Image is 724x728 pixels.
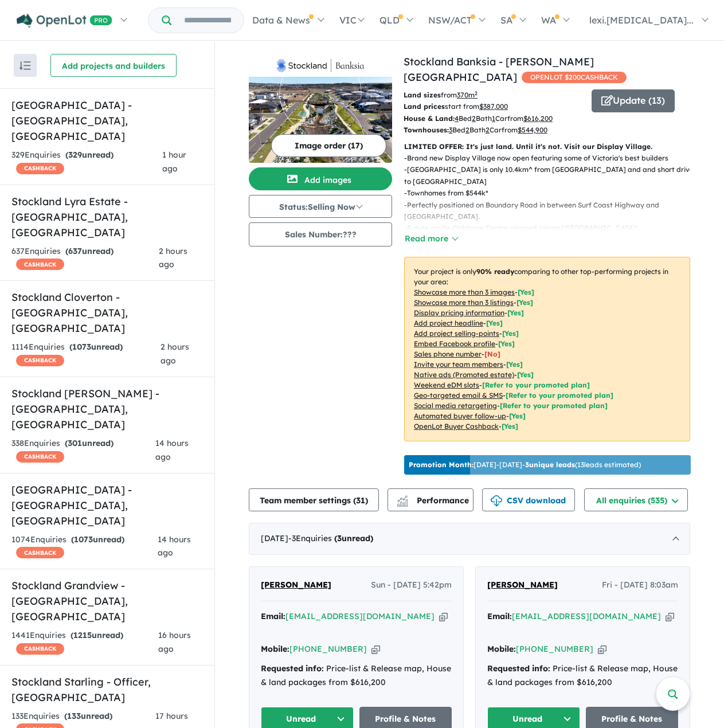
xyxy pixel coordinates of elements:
span: [Yes] [502,422,518,430]
a: [EMAIL_ADDRESS][DOMAIN_NAME] [512,611,661,621]
p: - [GEOGRAPHIC_DATA] is only 10.4km^ from [GEOGRAPHIC_DATA] and and short drive to [GEOGRAPHIC_DATA] [404,164,699,187]
span: [Refer to your promoted plan] [482,381,590,389]
span: CASHBACK [16,355,64,366]
span: 637 [68,246,82,256]
span: 16 hours ago [158,630,191,654]
strong: ( unread) [71,534,124,545]
a: [PHONE_NUMBER] [516,644,593,654]
div: 329 Enquir ies [11,148,162,176]
div: Price-list & Release map, House & land packages from $616,200 [261,662,452,690]
p: - Future onsite Childcare Centre planned (along [GEOGRAPHIC_DATA]) [404,222,699,234]
h5: Stockland [PERSON_NAME] - [GEOGRAPHIC_DATA] , [GEOGRAPHIC_DATA] [11,386,203,432]
u: 3 [449,126,452,134]
b: 90 % ready [476,267,514,276]
span: [ Yes ] [498,339,515,348]
span: CASHBACK [16,643,64,655]
button: Image order (17) [271,134,386,157]
img: Stockland Banksia - Armstrong Creek Logo [253,58,388,72]
span: [ Yes ] [506,360,523,369]
p: - Brand new Display Village now open featuring some of Victoria's best builders [404,152,699,164]
p: from [404,89,583,101]
u: Display pricing information [414,308,504,317]
img: line-chart.svg [397,495,408,502]
span: [ Yes ] [486,319,503,327]
p: - Townhomes from $544k* [404,187,699,199]
p: LIMITED OFFER: It's just land. Until it's not. Visit our Display Village. [404,141,690,152]
h5: Stockland Grandview - [GEOGRAPHIC_DATA] , [GEOGRAPHIC_DATA] [11,578,203,624]
p: Bed Bath Car from [404,113,583,124]
u: 1 [492,114,495,123]
b: Townhouses: [404,126,449,134]
a: Stockland Banksia - [PERSON_NAME][GEOGRAPHIC_DATA] [404,55,594,84]
b: Land prices [404,102,445,111]
span: [ Yes ] [516,298,533,307]
span: - 3 Enquir ies [288,533,373,543]
span: CASHBACK [16,259,64,270]
span: CASHBACK [16,451,64,463]
span: [Refer to your promoted plan] [506,391,613,400]
u: $ 544,900 [518,126,547,134]
u: 2 [465,126,469,134]
button: Copy [439,610,448,623]
div: [DATE] [249,523,690,555]
u: 370 m [457,91,478,99]
span: 1073 [74,534,93,545]
span: [ Yes ] [507,308,524,317]
a: Stockland Banksia - Armstrong Creek LogoStockland Banksia - Armstrong Creek [249,54,392,163]
u: $ 387,000 [479,102,508,111]
strong: ( unread) [334,533,373,543]
span: Fri - [DATE] 8:03am [602,578,678,592]
div: 1441 Enquir ies [11,629,158,656]
span: [Refer to your promoted plan] [500,401,608,410]
strong: Requested info: [487,663,550,674]
span: [ Yes ] [518,288,534,296]
h5: [GEOGRAPHIC_DATA] - [GEOGRAPHIC_DATA] , [GEOGRAPHIC_DATA] [11,482,203,529]
h5: Stockland Starling - Officer , [GEOGRAPHIC_DATA] [11,674,203,705]
button: Add images [249,167,392,190]
span: [PERSON_NAME] [261,580,331,590]
span: CASHBACK [16,163,64,174]
button: CSV download [482,488,575,511]
button: Add projects and builders [50,54,177,77]
u: 4 [455,114,459,123]
button: All enquiries (535) [584,488,688,511]
h5: Stockland Cloverton - [GEOGRAPHIC_DATA] , [GEOGRAPHIC_DATA] [11,289,203,336]
u: $ 616,200 [523,114,553,123]
a: [PHONE_NUMBER] [289,644,367,654]
span: 1215 [73,630,92,640]
u: OpenLot Buyer Cashback [414,422,499,430]
img: download icon [491,495,502,507]
img: Stockland Banksia - Armstrong Creek [249,77,392,163]
p: Your project is only comparing to other top-performing projects in your area: - - - - - - - - - -... [404,257,690,441]
strong: Email: [487,611,512,621]
u: Geo-targeted email & SMS [414,391,503,400]
strong: Mobile: [261,644,289,654]
u: Weekend eDM slots [414,381,479,389]
span: [ Yes ] [502,329,519,338]
u: Add project headline [414,319,483,327]
img: bar-chart.svg [397,499,408,507]
button: Read more [404,232,458,245]
button: Copy [666,610,674,623]
button: Sales Number:??? [249,222,392,246]
strong: ( unread) [65,438,114,448]
div: 338 Enquir ies [11,437,155,464]
b: 3 unique leads [525,460,575,469]
u: 2 [486,126,490,134]
p: Bed Bath Car from [404,124,583,136]
b: Promotion Month: [409,460,473,469]
div: 637 Enquir ies [11,245,159,272]
strong: ( unread) [64,711,112,721]
button: Copy [371,643,380,655]
span: Performance [398,495,469,506]
img: Openlot PRO Logo White [17,14,112,28]
button: Team member settings (31) [249,488,379,511]
span: [Yes] [517,370,534,379]
u: Showcase more than 3 listings [414,298,514,307]
div: 1074 Enquir ies [11,533,158,561]
button: Performance [388,488,473,511]
span: 14 hours ago [158,534,191,558]
span: 329 [68,150,82,160]
span: 301 [68,438,82,448]
span: 14 hours ago [155,438,189,462]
